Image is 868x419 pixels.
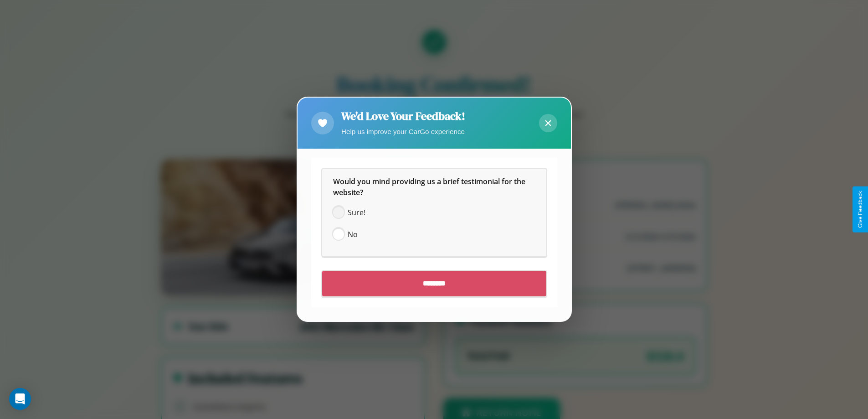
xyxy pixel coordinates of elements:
p: Help us improve your CarGo experience [341,125,465,138]
div: Open Intercom Messenger [9,388,31,410]
div: Give Feedback [857,191,863,228]
span: Would you mind providing us a brief testimonial for the website? [333,177,527,198]
h2: We'd Love Your Feedback! [341,109,465,124]
span: No [348,229,358,240]
span: Sure! [348,207,365,218]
